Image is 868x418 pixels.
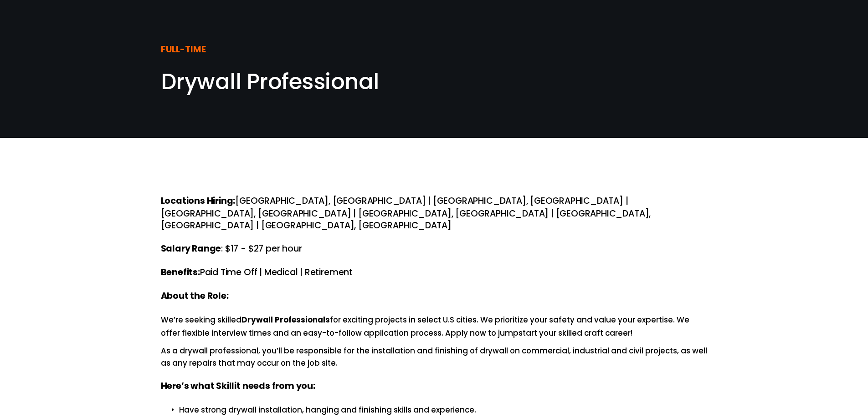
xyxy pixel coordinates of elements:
h4: [GEOGRAPHIC_DATA], [GEOGRAPHIC_DATA] | [GEOGRAPHIC_DATA], [GEOGRAPHIC_DATA] | [GEOGRAPHIC_DATA], ... [161,195,708,232]
strong: Locations Hiring: [161,194,236,209]
strong: Here’s what Skillit needs from you: [161,379,315,394]
p: Have strong drywall installation, hanging and finishing skills and experience. [179,404,708,416]
span: Drywall Professional [161,66,379,97]
strong: Drywall Professionals [241,314,330,327]
p: We’re seeking skilled for exciting projects in select U.S cities. We prioritize your safety and v... [161,314,708,339]
h4: Paid Time Off | Medical | Retirement [161,267,708,279]
strong: FULL-TIME [161,43,206,58]
p: As a drywall professional, you’ll be responsible for the installation and finishing of drywall on... [161,345,708,369]
strong: About the Role: [161,289,229,304]
strong: Benefits: [161,266,200,281]
h4: : $17 - $27 per hour [161,243,708,256]
strong: Salary Range [161,242,221,257]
